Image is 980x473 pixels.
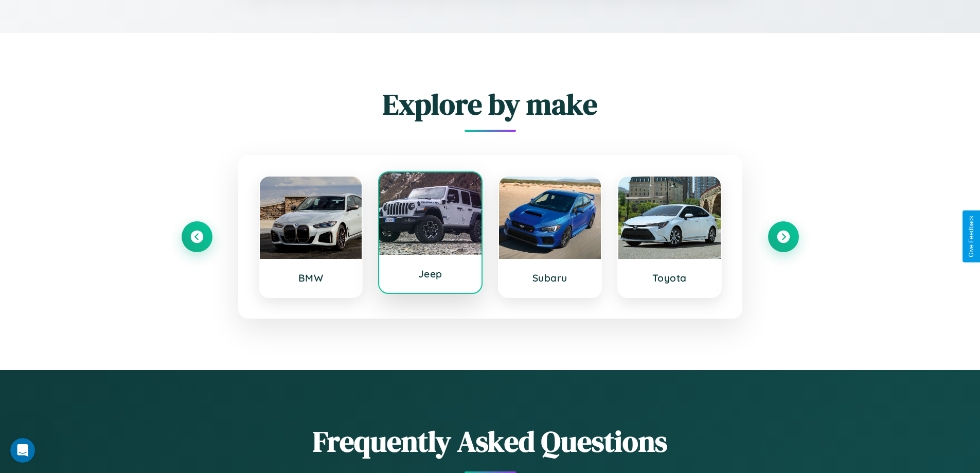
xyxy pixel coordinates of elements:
[182,84,799,124] h2: Explore by make
[968,216,975,257] div: Give Feedback
[270,272,352,284] h3: BMW
[509,272,591,284] h3: Subaru
[182,422,799,461] h2: Frequently Asked Questions
[389,268,471,280] h3: Jeep
[10,438,35,463] iframe: Intercom live chat
[629,272,710,284] h3: Toyota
